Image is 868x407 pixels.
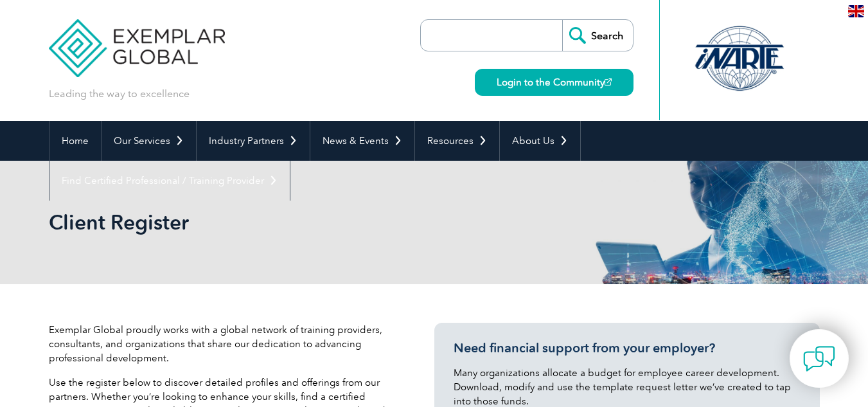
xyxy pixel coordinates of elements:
[49,323,396,365] p: Exemplar Global proudly works with a global network of training providers, consultants, and organ...
[49,121,101,161] a: Home
[49,161,290,201] a: Find Certified Professional / Training Provider
[562,20,633,51] input: Search
[848,5,864,17] img: en
[500,121,580,161] a: About Us
[415,121,499,161] a: Resources
[49,212,589,233] h2: Client Register
[803,343,835,375] img: contact-chat.png
[454,340,801,356] h3: Need financial support from your employer?
[475,69,633,96] a: Login to the Community
[605,78,612,86] img: open_square.png
[310,121,414,161] a: News & Events
[197,121,310,161] a: Industry Partners
[102,121,196,161] a: Our Services
[49,87,190,101] p: Leading the way to excellence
